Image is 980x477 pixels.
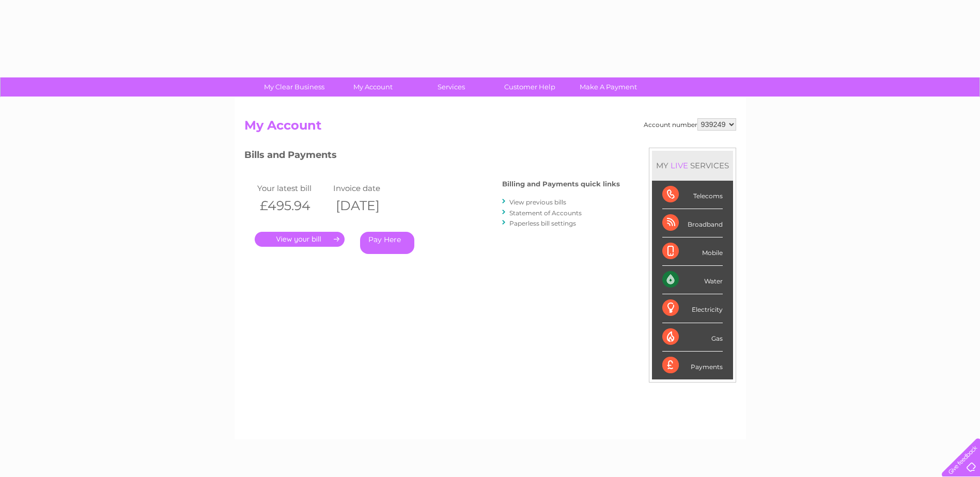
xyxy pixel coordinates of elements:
[662,294,723,323] div: Electricity
[244,148,620,166] h3: Bills and Payments
[487,77,572,97] a: Customer Help
[502,180,620,188] h4: Billing and Payments quick links
[255,181,331,195] td: Your latest bill
[662,352,723,379] div: Payments
[566,77,651,97] a: Make A Payment
[255,195,331,216] th: £495.94
[662,237,723,266] div: Mobile
[360,232,414,254] a: Pay Here
[331,181,407,195] td: Invoice date
[255,232,345,247] a: .
[668,161,690,170] div: LIVE
[331,195,407,216] th: [DATE]
[509,219,576,227] a: Paperless bill settings
[644,118,736,131] div: Account number
[662,181,723,209] div: Telecoms
[652,151,733,180] div: MY SERVICES
[409,77,494,97] a: Services
[509,198,566,206] a: View previous bills
[662,266,723,294] div: Water
[252,77,337,97] a: My Clear Business
[244,118,736,138] h2: My Account
[509,209,582,217] a: Statement of Accounts
[662,323,723,352] div: Gas
[330,77,415,97] a: My Account
[662,209,723,237] div: Broadband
